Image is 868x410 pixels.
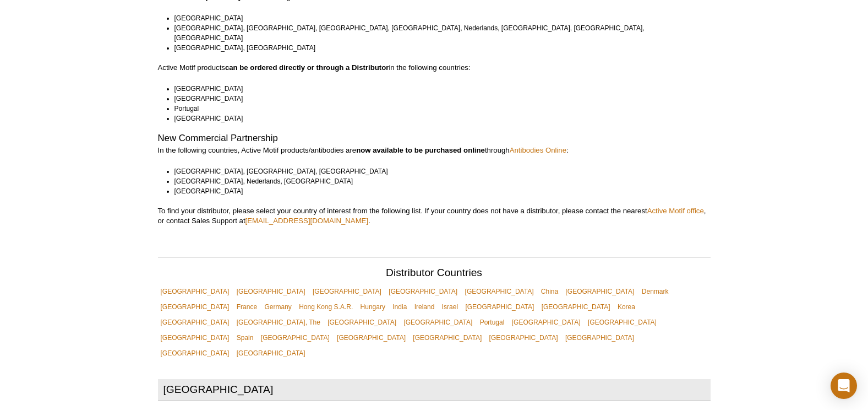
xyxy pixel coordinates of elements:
a: Korea [615,299,638,315]
a: [GEOGRAPHIC_DATA] [539,299,613,315]
a: Hong Kong S.A.R. [296,299,356,315]
a: [GEOGRAPHIC_DATA] [410,330,484,346]
a: [GEOGRAPHIC_DATA] [325,315,399,330]
a: [GEOGRAPHIC_DATA] [462,299,537,315]
a: [GEOGRAPHIC_DATA] [401,315,475,330]
a: [GEOGRAPHIC_DATA] [462,284,537,299]
li: [GEOGRAPHIC_DATA] [174,84,701,94]
a: [GEOGRAPHIC_DATA] [158,299,232,315]
h2: Distributor Countries [158,268,711,281]
p: Active Motif products in the following countries: [158,63,711,73]
strong: now available to be purchased online [356,146,485,154]
a: [GEOGRAPHIC_DATA] [563,330,637,346]
a: India [390,299,410,315]
li: [GEOGRAPHIC_DATA], [GEOGRAPHIC_DATA], [GEOGRAPHIC_DATA] [174,166,701,176]
a: [GEOGRAPHIC_DATA] [334,330,408,346]
p: In the following countries, Active Motif products/antibodies are through : [158,145,711,155]
a: Spain [234,330,256,346]
li: [GEOGRAPHIC_DATA], [GEOGRAPHIC_DATA], [GEOGRAPHIC_DATA], [GEOGRAPHIC_DATA], Nederlands, [GEOGRAPH... [174,23,701,43]
a: [GEOGRAPHIC_DATA], The [234,315,323,330]
a: [GEOGRAPHIC_DATA] [234,284,308,299]
a: [EMAIL_ADDRESS][DOMAIN_NAME] [245,217,369,225]
a: [GEOGRAPHIC_DATA] [158,330,232,346]
a: [GEOGRAPHIC_DATA] [386,284,460,299]
a: [GEOGRAPHIC_DATA] [487,330,561,346]
p: To find your distributor, please select your country of interest from the following list. If your... [158,206,711,226]
li: [GEOGRAPHIC_DATA] [174,114,701,123]
a: France [234,299,260,315]
li: Portugal [174,104,701,114]
a: Portugal [477,315,507,330]
a: Active Motif office [647,207,704,215]
li: [GEOGRAPHIC_DATA] [174,94,701,104]
a: [GEOGRAPHIC_DATA] [158,284,232,299]
a: [GEOGRAPHIC_DATA] [585,315,659,330]
a: China [538,284,561,299]
a: [GEOGRAPHIC_DATA] [310,284,384,299]
a: Hungary [358,299,388,315]
h2: New Commercial Partnership [158,133,711,143]
strong: can be ordered directly or through a Distributor [225,63,389,72]
a: [GEOGRAPHIC_DATA] [158,346,232,361]
div: Open Intercom Messenger [831,373,857,399]
li: [GEOGRAPHIC_DATA], Nederlands, [GEOGRAPHIC_DATA] [174,176,701,186]
a: Ireland [412,299,438,315]
a: Germany [261,299,294,315]
li: [GEOGRAPHIC_DATA] [174,13,701,23]
a: [GEOGRAPHIC_DATA] [258,330,332,346]
li: [GEOGRAPHIC_DATA] [174,186,701,196]
h2: [GEOGRAPHIC_DATA] [158,379,711,401]
a: [GEOGRAPHIC_DATA] [563,284,637,299]
a: Israel [439,299,461,315]
a: Denmark [639,284,672,299]
a: [GEOGRAPHIC_DATA] [509,315,583,330]
a: [GEOGRAPHIC_DATA] [234,346,308,361]
li: [GEOGRAPHIC_DATA], [GEOGRAPHIC_DATA] [174,43,701,53]
a: Antibodies Online [510,146,566,154]
a: [GEOGRAPHIC_DATA] [158,315,232,330]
